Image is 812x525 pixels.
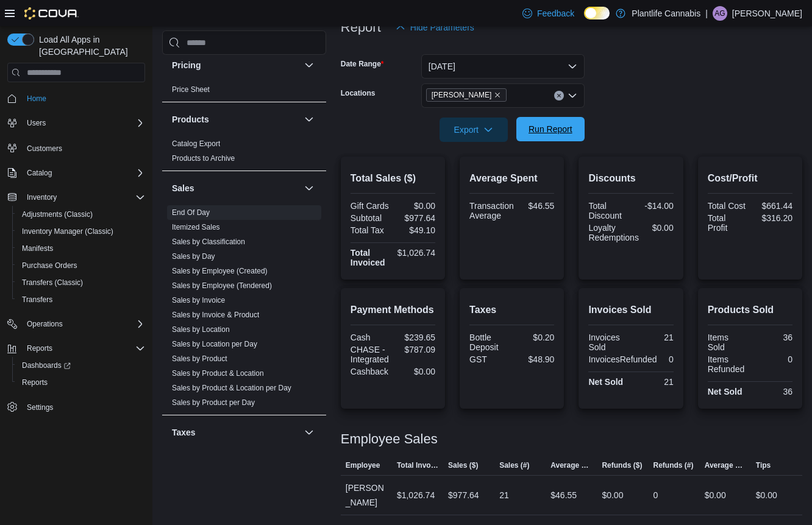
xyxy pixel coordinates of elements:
a: Sales by Product & Location [172,369,264,378]
a: Itemized Sales [172,223,220,231]
div: $0.00 [395,367,435,376]
strong: Net Sold [708,387,743,396]
div: $661.44 [752,201,792,211]
button: Transfers (Classic) [12,274,150,291]
div: Cash [351,333,391,342]
label: Date Range [341,59,384,69]
div: -$14.00 [633,201,674,211]
div: 21 [633,377,674,387]
div: Total Tax [351,225,391,235]
a: Sales by Invoice [172,296,225,305]
span: Users [27,118,46,128]
span: Adjustments (Classic) [22,210,93,219]
div: $0.00 [602,488,623,502]
h3: Report [341,20,381,35]
h3: Taxes [172,426,196,439]
button: Inventory [2,189,150,206]
h2: Cost/Profit [708,171,792,186]
button: Sales [302,181,316,196]
a: Reports [17,375,52,390]
div: $239.65 [395,333,435,342]
span: Users [22,116,145,130]
a: Catalog Export [172,139,220,148]
div: $49.10 [395,225,435,235]
div: $977.64 [395,213,435,223]
a: Dashboards [12,357,150,374]
span: Average Sale [550,460,592,470]
span: Sales by Day [172,252,215,261]
span: Average Refund [705,460,746,470]
a: Sales by Location per Day [172,340,257,348]
div: $0.00 [756,488,777,502]
h2: Discounts [588,171,673,186]
button: Pricing [172,59,299,71]
a: Home [22,91,51,106]
div: Pricing [162,82,326,102]
span: Transfers [17,292,145,307]
div: 0 [661,354,673,364]
div: Total Discount [588,201,629,220]
span: Tips [756,460,771,470]
div: $1,026.74 [397,488,435,502]
button: Manifests [12,240,150,257]
span: Manifests [22,244,53,253]
span: Sales by Product per Day [172,398,255,407]
a: Sales by Product [172,354,227,363]
button: Sales [172,182,299,194]
img: Cova [24,7,79,19]
span: Catalog [22,166,145,180]
span: Reports [17,375,145,390]
div: 36 [752,387,792,396]
a: Purchase Orders [17,258,82,273]
div: $0.00 [705,488,726,502]
span: Inventory [27,192,57,202]
div: Cashback [351,367,391,376]
a: Settings [22,400,58,415]
div: Total Profit [708,213,748,233]
div: GST [469,354,510,364]
h3: Pricing [172,59,201,71]
div: $787.09 [395,345,435,354]
button: Settings [2,398,150,416]
div: CHASE - Integrated [351,345,391,364]
h2: Products Sold [708,303,792,317]
div: 21 [633,333,674,342]
button: Inventory [22,190,62,205]
div: InvoicesRefunded [588,354,657,364]
span: [PERSON_NAME] [432,89,492,101]
span: Reports [22,341,145,356]
a: Sales by Employee (Created) [172,267,268,275]
button: Inventory Manager (Classic) [12,223,150,240]
span: Adjustments (Classic) [17,207,145,222]
span: Sales by Location [172,325,230,334]
button: Pricing [302,58,316,72]
button: Catalog [2,164,150,181]
span: Transfers (Classic) [22,278,83,287]
div: Loyalty Redemptions [588,223,639,242]
h3: Employee Sales [341,432,438,446]
button: Purchase Orders [12,257,150,274]
a: Transfers (Classic) [17,275,88,290]
a: Feedback [518,1,579,26]
p: Plantlife Cannabis [632,6,700,21]
div: Items Sold [708,333,748,352]
button: Adjustments (Classic) [12,206,150,223]
span: Transfers (Classic) [17,275,145,290]
button: Reports [12,374,150,391]
p: | [705,6,708,21]
button: Users [22,116,51,130]
a: Transfers [17,292,57,307]
a: Inventory Manager (Classic) [17,224,118,239]
div: Gift Cards [351,201,391,211]
a: Price Sheet [172,85,210,94]
span: Home [27,94,46,104]
div: 36 [752,333,792,342]
span: Price Sheet [172,85,210,94]
button: Reports [22,341,57,356]
strong: Net Sold [588,377,623,387]
span: Products to Archive [172,153,235,163]
span: Operations [22,317,145,331]
h2: Payment Methods [351,303,435,317]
